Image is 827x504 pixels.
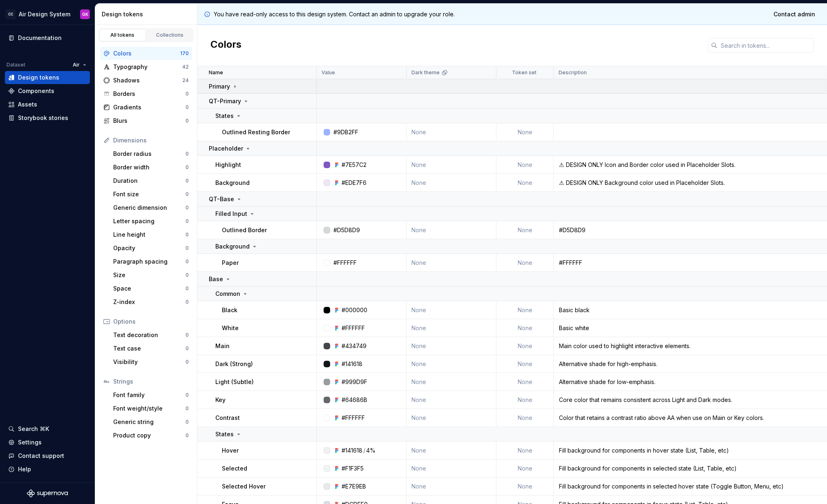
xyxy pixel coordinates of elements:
[215,396,226,404] p: Key
[512,69,536,76] p: Token set
[215,414,240,422] p: Contrast
[215,161,241,169] p: Highlight
[186,258,189,265] div: 0
[186,405,189,412] div: 0
[186,178,189,184] div: 0
[496,409,554,427] td: None
[366,446,376,455] div: 4%
[5,31,90,44] a: Documentation
[113,63,182,71] div: Typography
[110,147,192,160] a: Border radius0
[209,97,241,105] p: QT-Primary
[209,195,234,203] p: QT-Base
[342,414,365,422] div: #FFFFFF
[407,391,496,409] td: None
[333,128,358,136] div: #9DB2FF
[100,74,192,87] a: Shadows24
[110,228,192,241] a: Line height0
[496,460,554,477] td: None
[222,128,290,136] p: Outlined Resting Border
[322,69,335,76] p: Value
[186,392,189,398] div: 0
[342,161,367,169] div: #7E57C2
[113,117,186,125] div: Blurs
[210,38,241,53] h2: Colors
[496,156,554,174] td: None
[73,62,80,68] span: Air
[100,60,192,73] a: Typography42
[186,345,189,352] div: 0
[113,163,186,171] div: Border width
[342,306,367,314] div: #000000
[407,355,496,373] td: None
[113,317,189,326] div: Options
[182,64,189,70] div: 42
[496,442,554,460] td: None
[215,360,253,368] p: Dark (Strong)
[113,271,186,279] div: Size
[186,191,189,198] div: 0
[18,100,37,109] div: Assets
[407,123,496,141] td: None
[215,210,247,218] p: Filled Input
[113,284,186,293] div: Space
[222,482,266,491] p: Selected Hover
[182,77,189,84] div: 24
[407,337,496,355] td: None
[100,114,192,127] a: Blurs0
[113,358,186,366] div: Visibility
[110,329,192,342] a: Text decoration0
[19,10,70,18] div: Air Design System
[342,396,367,404] div: #64686B
[110,161,192,174] a: Border width0
[113,103,186,111] div: Gradients
[18,114,68,122] div: Storybook stories
[209,69,223,76] p: Name
[186,104,189,111] div: 0
[496,477,554,495] td: None
[5,436,90,449] a: Settings
[69,59,90,71] button: Air
[18,438,42,446] div: Settings
[496,221,554,239] td: None
[7,62,25,68] div: Dataset
[18,87,54,95] div: Components
[342,179,367,187] div: #EDE7F6
[407,301,496,319] td: None
[559,69,587,76] p: Description
[496,391,554,409] td: None
[5,98,90,111] a: Assets
[18,465,31,473] div: Help
[113,258,186,266] div: Paragraph spacing
[18,73,59,82] div: Design tokens
[110,282,192,295] a: Space0
[407,442,496,460] td: None
[110,201,192,214] a: Generic dimension0
[215,430,234,438] p: States
[209,82,230,91] p: Primary
[215,378,254,386] p: Light (Subtle)
[110,242,192,255] a: Opacity0
[102,10,194,18] div: Design tokens
[407,156,496,174] td: None
[113,204,186,212] div: Generic dimension
[113,231,186,239] div: Line height
[110,255,192,268] a: Paragraph spacing0
[180,50,189,57] div: 170
[110,215,192,228] a: Letter spacing0
[186,332,189,338] div: 0
[150,32,190,38] div: Collections
[186,218,189,224] div: 0
[186,419,189,425] div: 0
[363,446,365,455] div: /
[110,389,192,402] a: Font family0
[496,174,554,192] td: None
[18,34,62,42] div: Documentation
[496,254,554,272] td: None
[496,373,554,391] td: None
[496,319,554,337] td: None
[342,482,366,491] div: #E7E9EB
[186,299,189,305] div: 0
[110,188,192,201] a: Font size0
[113,404,186,413] div: Font weight/style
